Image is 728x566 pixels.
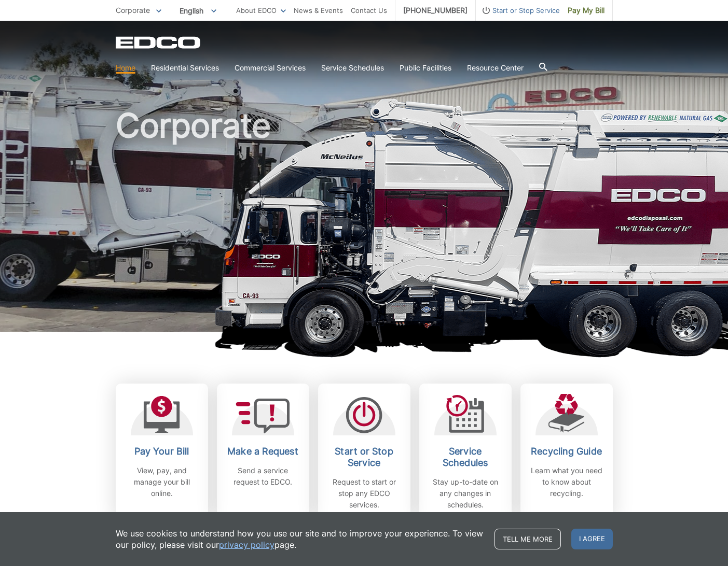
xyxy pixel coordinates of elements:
p: Request to start or stop any EDCO services. [326,476,403,511]
p: We use cookies to understand how you use our site and to improve your experience. To view our pol... [116,528,484,550]
a: Resource Center [467,62,524,74]
h1: Corporate [116,109,613,336]
a: Service Schedules Stay up-to-date on any changes in schedules. [419,384,512,521]
a: Contact Us [351,5,387,16]
a: EDCD logo. Return to the homepage. [116,36,202,49]
h2: Start or Stop Service [326,446,403,469]
a: Service Schedules [321,62,384,74]
a: Residential Services [151,62,219,74]
p: Learn what you need to know about recycling. [528,465,605,499]
h2: Service Schedules [427,446,504,469]
span: I agree [571,529,613,549]
h2: Pay Your Bill [123,446,200,457]
p: Send a service request to EDCO. [225,465,301,488]
h2: Make a Request [225,446,301,457]
p: View, pay, and manage your bill online. [123,465,200,499]
p: Stay up-to-date on any changes in schedules. [427,476,504,511]
a: Commercial Services [235,62,306,74]
a: Tell me more [495,529,561,549]
span: Pay My Bill [568,5,605,16]
a: About EDCO [236,5,286,16]
span: Corporate [116,6,150,15]
a: Make a Request Send a service request to EDCO. [217,384,309,521]
a: Home [116,62,135,74]
a: Public Facilities [400,62,451,74]
a: Recycling Guide Learn what you need to know about recycling. [520,384,613,521]
a: privacy policy [219,539,274,550]
h2: Recycling Guide [528,446,605,457]
a: News & Events [294,5,343,16]
span: English [172,2,224,19]
a: Pay Your Bill View, pay, and manage your bill online. [116,384,208,521]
